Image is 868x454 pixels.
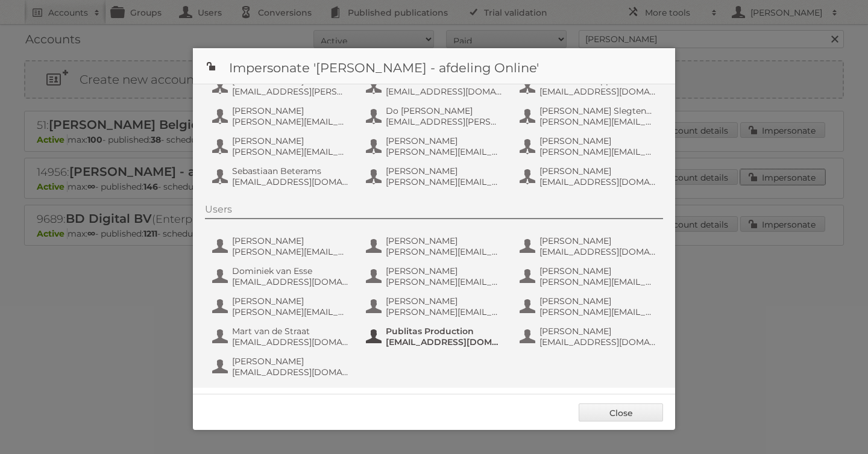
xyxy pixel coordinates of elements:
span: [EMAIL_ADDRESS][PERSON_NAME][DOMAIN_NAME] [386,116,503,127]
button: Publitas Production [EMAIL_ADDRESS][DOMAIN_NAME] [365,325,506,349]
span: [EMAIL_ADDRESS][DOMAIN_NAME] [232,276,349,287]
span: [PERSON_NAME][EMAIL_ADDRESS][PERSON_NAME][DOMAIN_NAME] [386,176,503,187]
button: [PERSON_NAME] [EMAIL_ADDRESS][DOMAIN_NAME] [518,164,660,188]
button: [PERSON_NAME] [PERSON_NAME][EMAIL_ADDRESS][DOMAIN_NAME] [365,134,506,158]
span: Dominiek van Esse [232,266,349,276]
button: [PERSON_NAME] [PERSON_NAME][EMAIL_ADDRESS][PERSON_NAME][DOMAIN_NAME] [365,294,506,319]
button: [PERSON_NAME] [PERSON_NAME][EMAIL_ADDRESS][DOMAIN_NAME] [518,264,660,288]
button: [PERSON_NAME] [PERSON_NAME][EMAIL_ADDRESS][PERSON_NAME][DOMAIN_NAME] [518,134,660,158]
button: Dominiek van Esse [EMAIL_ADDRESS][DOMAIN_NAME] [211,264,353,288]
span: [PERSON_NAME] [539,135,656,146]
button: Do [PERSON_NAME] [EMAIL_ADDRESS][PERSON_NAME][DOMAIN_NAME] [365,104,506,128]
span: [PERSON_NAME][EMAIL_ADDRESS][DOMAIN_NAME] [232,146,349,157]
span: [PERSON_NAME] [386,166,503,176]
span: [PERSON_NAME][EMAIL_ADDRESS][DOMAIN_NAME] [386,276,503,287]
button: [PERSON_NAME] [PERSON_NAME][EMAIL_ADDRESS][DOMAIN_NAME] [211,104,353,128]
span: [PERSON_NAME] [232,235,349,246]
span: [PERSON_NAME][EMAIL_ADDRESS][DOMAIN_NAME] [386,246,503,257]
span: [PERSON_NAME][EMAIL_ADDRESS][PERSON_NAME][DOMAIN_NAME] [232,246,349,257]
span: [PERSON_NAME][EMAIL_ADDRESS][DOMAIN_NAME] [539,306,656,317]
button: [PERSON_NAME] [PERSON_NAME][EMAIL_ADDRESS][PERSON_NAME][DOMAIN_NAME] [211,294,353,319]
span: [EMAIL_ADDRESS][DOMAIN_NAME] [539,86,656,97]
button: [PERSON_NAME] [EMAIL_ADDRESS][DOMAIN_NAME] [211,355,353,379]
span: [PERSON_NAME] [232,356,349,367]
button: [PERSON_NAME] [PERSON_NAME][EMAIL_ADDRESS][PERSON_NAME][DOMAIN_NAME] [365,164,506,188]
span: [PERSON_NAME][EMAIL_ADDRESS][PERSON_NAME][DOMAIN_NAME] [539,146,656,157]
span: [PERSON_NAME] [232,135,349,146]
span: [EMAIL_ADDRESS][DOMAIN_NAME] [539,176,656,187]
button: [PERSON_NAME] [PERSON_NAME][EMAIL_ADDRESS][DOMAIN_NAME] [211,134,353,158]
span: [PERSON_NAME] [232,296,349,306]
button: [PERSON_NAME] [EMAIL_ADDRESS][DOMAIN_NAME] [518,325,660,349]
button: AH IT Online [EMAIL_ADDRESS][DOMAIN_NAME] [365,74,506,98]
button: [PERSON_NAME] [PERSON_NAME][EMAIL_ADDRESS][DOMAIN_NAME] [365,264,506,288]
span: [PERSON_NAME][EMAIL_ADDRESS][PERSON_NAME][DOMAIN_NAME] [386,306,503,317]
span: [PERSON_NAME][EMAIL_ADDRESS][DOMAIN_NAME] [539,116,656,127]
button: AH IT Online App [EMAIL_ADDRESS][DOMAIN_NAME] [518,74,660,98]
span: Mart van de Straat [232,326,349,337]
span: [EMAIL_ADDRESS][DOMAIN_NAME] [539,246,656,257]
button: [PERSON_NAME] [EMAIL_ADDRESS][DOMAIN_NAME] [518,234,660,258]
span: [EMAIL_ADDRESS][DOMAIN_NAME] [386,86,503,97]
span: Sebastiaan Beterams [232,166,349,176]
button: [PERSON_NAME] [EMAIL_ADDRESS][PERSON_NAME][DOMAIN_NAME] [211,74,353,98]
span: [PERSON_NAME] [539,326,656,337]
span: Do [PERSON_NAME] [386,105,503,116]
a: Close [579,403,663,421]
span: [EMAIL_ADDRESS][DOMAIN_NAME] [232,176,349,187]
span: [PERSON_NAME] [539,266,656,276]
span: [PERSON_NAME] [232,105,349,116]
span: [PERSON_NAME][EMAIL_ADDRESS][DOMAIN_NAME] [386,146,503,157]
span: [EMAIL_ADDRESS][DOMAIN_NAME] [232,337,349,347]
span: [EMAIL_ADDRESS][DOMAIN_NAME] [386,337,503,347]
span: [PERSON_NAME] [386,296,503,306]
span: [EMAIL_ADDRESS][PERSON_NAME][DOMAIN_NAME] [232,86,349,97]
span: Publitas Production [386,326,503,337]
button: Sebastiaan Beterams [EMAIL_ADDRESS][DOMAIN_NAME] [211,164,353,188]
h1: Impersonate '[PERSON_NAME] - afdeling Online' [193,48,675,84]
div: Users [205,204,663,219]
span: [PERSON_NAME] Slegtenhorst [539,105,656,116]
span: [PERSON_NAME] [386,135,503,146]
span: [PERSON_NAME] [386,235,503,246]
button: Mart van de Straat [EMAIL_ADDRESS][DOMAIN_NAME] [211,325,353,349]
span: [PERSON_NAME][EMAIL_ADDRESS][PERSON_NAME][DOMAIN_NAME] [232,306,349,317]
span: [PERSON_NAME][EMAIL_ADDRESS][DOMAIN_NAME] [539,276,656,287]
span: [EMAIL_ADDRESS][DOMAIN_NAME] [232,367,349,378]
span: [PERSON_NAME] [539,166,656,176]
span: [PERSON_NAME] [386,266,503,276]
span: [PERSON_NAME][EMAIL_ADDRESS][DOMAIN_NAME] [232,116,349,127]
button: [PERSON_NAME] [PERSON_NAME][EMAIL_ADDRESS][DOMAIN_NAME] [365,234,506,258]
button: [PERSON_NAME] Slegtenhorst [PERSON_NAME][EMAIL_ADDRESS][DOMAIN_NAME] [518,104,660,128]
button: [PERSON_NAME] [PERSON_NAME][EMAIL_ADDRESS][PERSON_NAME][DOMAIN_NAME] [211,234,353,258]
span: [EMAIL_ADDRESS][DOMAIN_NAME] [539,337,656,347]
span: [PERSON_NAME] [539,296,656,306]
span: [PERSON_NAME] [539,235,656,246]
button: [PERSON_NAME] [PERSON_NAME][EMAIL_ADDRESS][DOMAIN_NAME] [518,294,660,319]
